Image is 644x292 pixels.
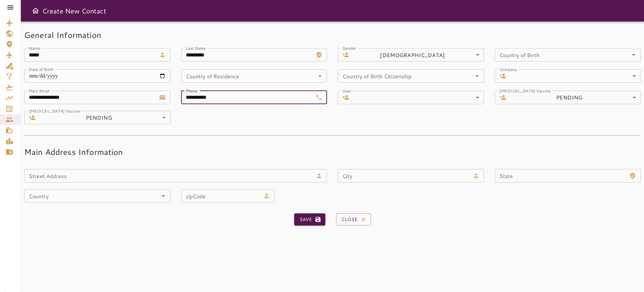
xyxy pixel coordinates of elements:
button: Save [294,213,325,226]
label: Main Email [29,88,49,93]
div: PENDING [38,111,170,124]
div: ​ [509,69,641,83]
h6: Create New Contact [42,5,106,16]
label: Last Name [186,45,206,51]
h5: Main Address Information [24,147,641,157]
button: Open [472,71,482,81]
label: Date of Birth [29,66,53,72]
h5: General Information [24,30,641,40]
label: User [342,88,352,93]
button: Close [336,213,371,226]
label: Gender [342,45,356,51]
button: Open [629,50,638,59]
button: Open drawer [29,4,42,17]
div: [DEMOGRAPHIC_DATA] [352,48,484,61]
button: Open [159,191,168,201]
label: Company [499,66,517,72]
label: Name [29,45,40,51]
div: PENDING [509,91,641,104]
button: Open [315,71,325,81]
label: [MEDICAL_DATA] Vaccine [29,108,80,114]
label: [MEDICAL_DATA] Vaccine [499,88,551,93]
label: Phone [186,88,198,93]
div: ​ [352,91,484,104]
